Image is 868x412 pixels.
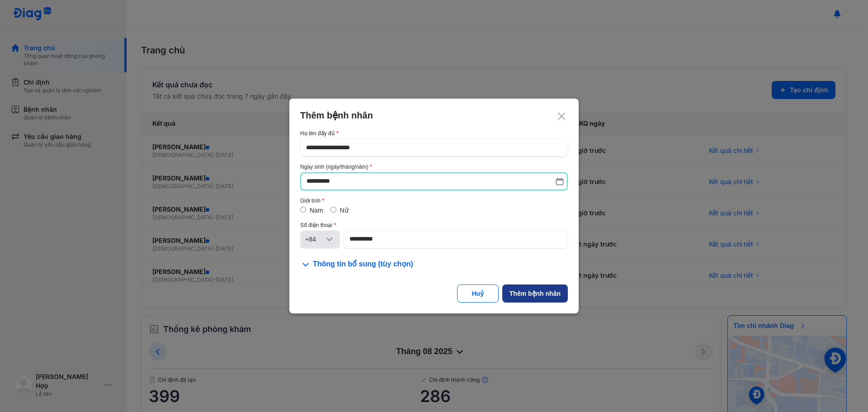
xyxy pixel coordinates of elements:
[313,259,413,270] span: Thông tin bổ sung (tùy chọn)
[509,289,561,298] div: Thêm bệnh nhân
[340,207,349,214] label: Nữ
[457,284,499,303] button: Huỷ
[300,164,568,170] div: Ngày sinh (ngày/tháng/năm)
[502,284,568,303] button: Thêm bệnh nhân
[300,198,568,204] div: Giới tính
[300,222,568,228] div: Số điện thoại
[300,109,568,121] div: Thêm bệnh nhân
[310,207,323,214] label: Nam
[300,130,568,137] div: Họ tên đầy đủ
[305,235,324,244] div: +84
